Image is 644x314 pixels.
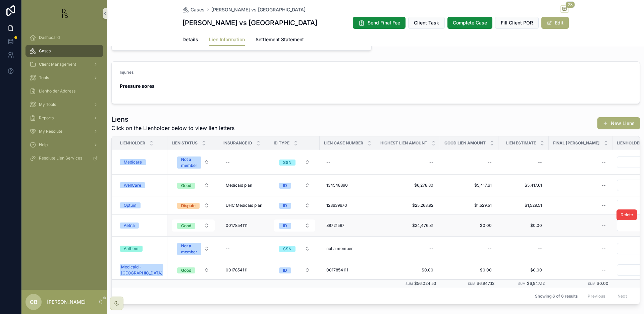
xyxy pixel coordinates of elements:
[553,220,608,231] a: --
[274,243,315,255] button: Select Button
[383,183,433,188] span: $6,278.80
[447,17,492,29] button: Complete Case
[444,200,494,211] a: $1,529.51
[226,160,230,165] div: --
[209,34,245,46] a: Lien Information
[25,85,103,97] a: Lienholder Address
[211,6,306,13] a: [PERSON_NAME] vs [GEOGRAPHIC_DATA]
[256,36,304,43] span: Settlement Statement
[477,281,494,286] span: $6,947.12
[553,140,600,146] span: Final [PERSON_NAME]
[505,203,542,208] span: $1,529.51
[283,183,287,189] div: ID
[588,282,595,286] small: Sum
[414,281,436,286] span: $56,024.53
[326,223,344,228] span: 88721567
[120,246,163,252] a: Anthem
[124,246,139,252] div: Anthem
[326,160,330,165] div: --
[488,246,492,251] div: --
[209,36,245,43] span: Lien Information
[444,265,494,275] a: $0.00
[223,265,265,275] a: 0017854111
[273,219,316,232] a: Select Button
[25,139,103,151] a: Help
[283,223,287,229] div: ID
[447,203,492,208] span: $1,529.51
[274,199,315,211] button: Select Button
[273,156,316,169] a: Select Button
[274,219,315,232] button: Select Button
[527,281,545,286] span: $6,947.12
[226,203,262,208] span: UHC Medicaid plan
[39,88,75,94] span: Lienholder Address
[171,219,215,232] a: Select Button
[39,102,56,107] span: My Tools
[124,159,142,165] div: Medicare
[553,265,608,275] a: --
[324,157,372,168] a: --
[223,140,252,146] span: Insurance ID
[120,264,163,276] a: Medicaid - [GEOGRAPHIC_DATA]
[191,6,205,13] span: Cases
[273,199,316,212] a: Select Button
[223,180,265,191] a: Medicaid plan
[621,212,633,217] span: Delete
[502,180,545,191] a: $5,417.61
[124,202,137,208] div: Optum
[273,264,316,276] a: Select Button
[25,99,103,111] a: My Tools
[25,32,103,44] a: Dashboard
[172,219,215,232] button: Select Button
[380,243,436,254] a: --
[273,242,316,255] a: Select Button
[121,264,162,276] div: Medicaid - [GEOGRAPHIC_DATA]
[324,180,372,191] a: 134548890
[30,298,38,306] span: CB
[444,220,494,231] a: $0.00
[616,209,637,220] button: Delete
[444,180,494,191] a: $5,417.61
[124,182,141,188] div: WellCare
[553,157,608,168] a: --
[368,19,400,26] span: Send Final Fee
[602,160,606,165] div: --
[39,115,54,121] span: Reports
[182,6,205,13] a: Cases
[226,246,230,251] div: --
[447,183,492,188] span: $5,417.61
[25,45,103,57] a: Cases
[380,157,436,168] a: --
[120,182,163,188] a: WellCare
[39,129,62,134] span: My Resolute
[505,183,542,188] span: $5,417.61
[324,200,372,211] a: 123639670
[25,152,103,164] a: Resolute Lien Services
[324,243,372,254] a: not a member
[226,223,248,228] span: 0017854111
[383,267,433,273] span: $0.00
[21,27,107,173] div: scrollable content
[447,267,492,273] span: $0.00
[602,223,606,228] div: --
[326,203,347,208] span: 123639670
[120,223,163,229] a: Aetna
[120,70,133,75] span: Injuries
[429,160,433,165] div: --
[226,267,248,273] span: 0017854111
[59,8,70,19] img: App logo
[324,140,363,146] span: Lien Case Number
[541,17,569,29] button: Edit
[226,183,252,188] span: Medicaid plan
[283,246,291,252] div: SSN
[383,223,433,228] span: $24,476.81
[380,180,436,191] a: $6,278.80
[111,124,234,132] span: Click on the Lienholder below to view lien letters
[274,140,289,146] span: ID Type
[506,140,536,146] span: Lien Estimate
[39,48,51,54] span: Cases
[120,159,163,165] a: Medicare
[283,267,287,273] div: ID
[380,220,436,231] a: $24,476.81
